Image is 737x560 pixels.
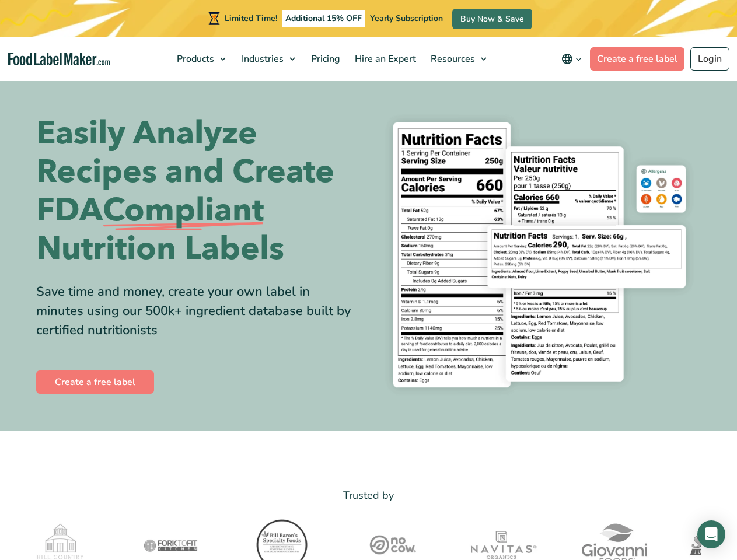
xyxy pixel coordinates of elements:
p: Trusted by [36,487,701,504]
a: Buy Now & Save [452,9,532,29]
span: Compliant [103,191,264,230]
span: Pricing [308,52,341,65]
a: Login [690,47,729,71]
span: Limited Time! [225,13,277,24]
span: Hire an Expert [351,52,417,65]
a: Create a free label [36,370,154,394]
a: Hire an Expert [348,37,421,80]
h1: Easily Analyze Recipes and Create FDA Nutrition Labels [36,114,360,268]
div: Open Intercom Messenger [697,520,725,548]
a: Products [170,37,232,80]
a: Create a free label [590,47,684,71]
span: Industries [238,52,285,65]
a: Industries [235,37,301,80]
a: Resources [424,37,493,80]
span: Yearly Subscription [370,13,443,24]
span: Resources [427,52,476,65]
span: Products [173,52,215,65]
a: Pricing [304,37,345,80]
div: Save time and money, create your own label in minutes using our 500k+ ingredient database built b... [36,282,360,340]
span: Additional 15% OFF [282,10,365,27]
